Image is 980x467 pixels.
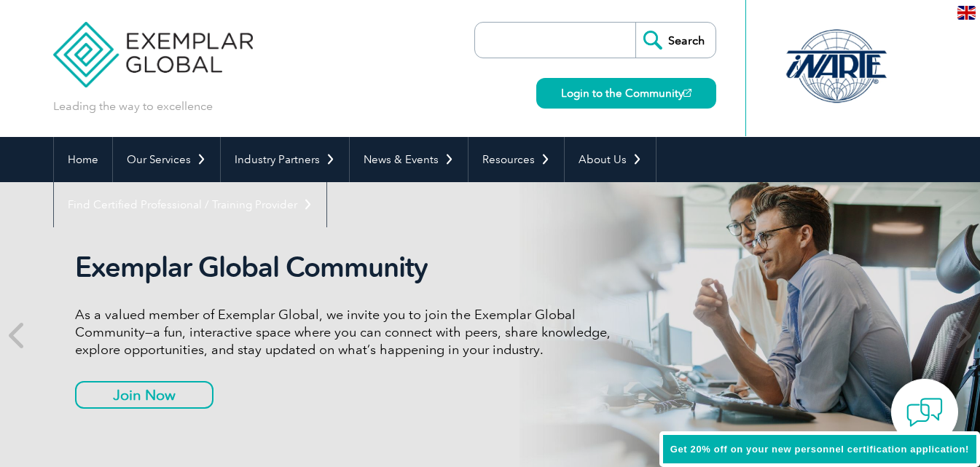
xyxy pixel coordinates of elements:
a: Our Services [113,137,220,182]
a: Home [54,137,112,182]
a: Find Certified Professional / Training Provider [54,182,326,227]
p: Leading the way to excellence [53,98,213,114]
h2: Exemplar Global Community [75,251,622,284]
img: contact-chat.png [906,394,943,431]
a: News & Events [350,137,468,182]
p: As a valued member of Exemplar Global, we invite you to join the Exemplar Global Community—a fun,... [75,306,622,358]
input: Search [635,23,716,58]
a: Login to the Community [536,78,716,109]
a: About Us [565,137,656,182]
a: Industry Partners [221,137,349,182]
img: open_square.png [683,89,691,97]
img: en [957,6,976,20]
a: Resources [469,137,564,182]
span: Get 20% off on your new personnel certification application! [670,444,969,455]
a: Join Now [75,381,213,409]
